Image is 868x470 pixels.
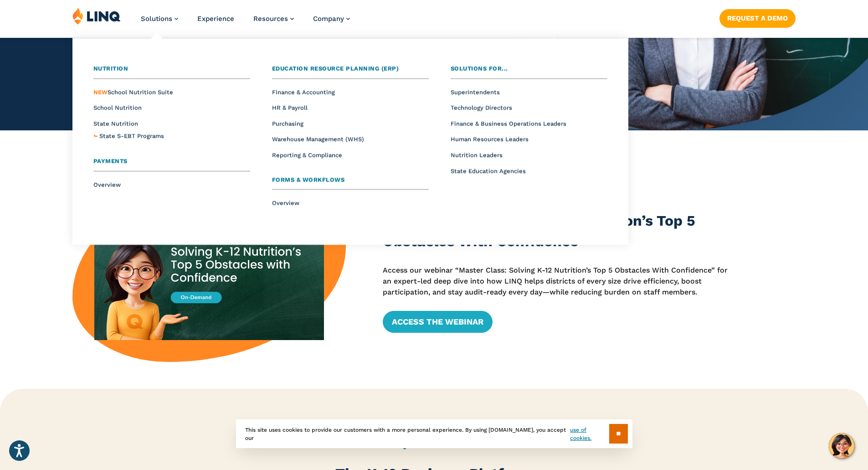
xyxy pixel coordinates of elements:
[719,7,796,27] nav: Button Navigation
[141,7,350,37] nav: Primary Navigation
[272,152,342,159] a: Reporting & Compliance
[313,15,350,23] a: Company
[236,419,632,448] div: This site uses cookies to provide our customers with a more personal experience. By using [DOMAIN...
[451,64,607,79] a: Solutions for...
[272,89,335,96] a: Finance & Accounting
[141,15,172,23] span: Solutions
[272,104,308,111] a: HR & Payroll
[93,64,250,79] a: Nutrition
[272,65,399,72] span: Education Resource Planning (ERP)
[93,120,138,127] a: State Nutrition
[451,89,500,96] a: Superintendents
[72,7,121,25] img: LINQ | K‑12 Software
[383,311,493,333] a: Access the Webinar
[93,181,121,188] a: Overview
[272,176,345,183] span: Forms & Workflows
[272,136,364,143] a: Warehouse Management (WHS)
[99,132,164,141] a: State S-EBT Programs
[451,120,566,127] a: Finance & Business Operations Leaders
[383,265,734,298] p: Access our webinar “Master Class: Solving K-12 Nutrition’s Top 5 Obstacles With Confidence” for a...
[93,89,173,96] a: NEWSchool Nutrition Suite
[141,15,178,23] a: Solutions
[93,89,108,96] span: NEW
[93,89,173,96] span: School Nutrition Suite
[451,104,512,111] a: Technology Directors
[451,65,508,72] span: Solutions for...
[253,15,288,23] span: Resources
[272,64,429,79] a: Education Resource Planning (ERP)
[451,136,529,143] a: Human Resources Leaders
[719,9,796,27] a: Request a Demo
[313,15,344,23] span: Company
[93,157,250,171] a: Payments
[253,15,294,23] a: Resources
[570,426,609,442] a: use of cookies.
[99,133,164,139] span: State S-EBT Programs
[451,152,503,159] a: Nutrition Leaders
[93,104,142,111] a: School Nutrition
[272,176,429,190] a: Forms & Workflows
[197,15,234,23] a: Experience
[451,168,526,175] a: State Education Agencies
[272,200,299,207] a: Overview
[93,65,128,72] span: Nutrition
[93,158,128,165] span: Payments
[272,120,303,127] a: Purchasing
[829,433,854,459] button: Hello, have a question? Let’s chat.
